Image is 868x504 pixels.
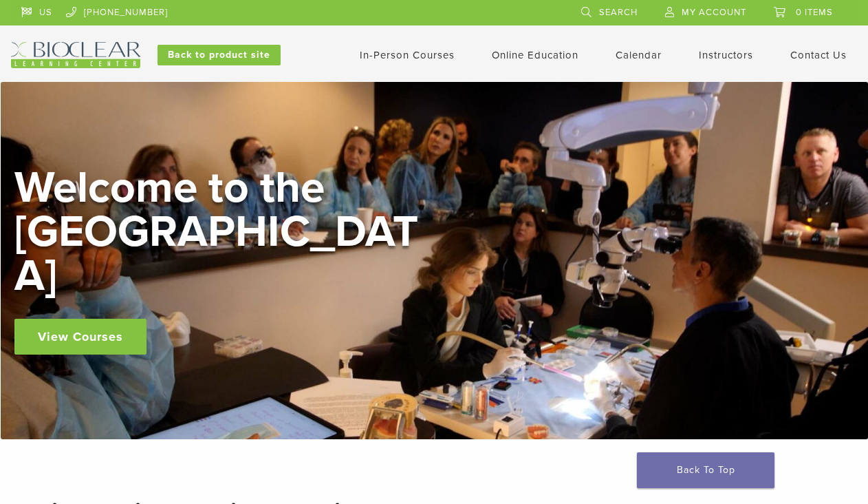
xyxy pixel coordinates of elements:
[14,166,427,298] h2: Welcome to the [GEOGRAPHIC_DATA]
[682,7,746,18] span: My Account
[699,49,753,61] a: Instructors
[616,49,662,61] a: Calendar
[360,49,455,61] a: In-Person Courses
[14,319,147,355] a: View Courses
[11,42,140,68] img: Bioclear
[796,7,833,18] span: 0 items
[599,7,638,18] span: Search
[637,452,774,488] a: Back To Top
[492,49,578,61] a: Online Education
[158,45,281,65] a: Back to product site
[790,49,847,61] a: Contact Us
